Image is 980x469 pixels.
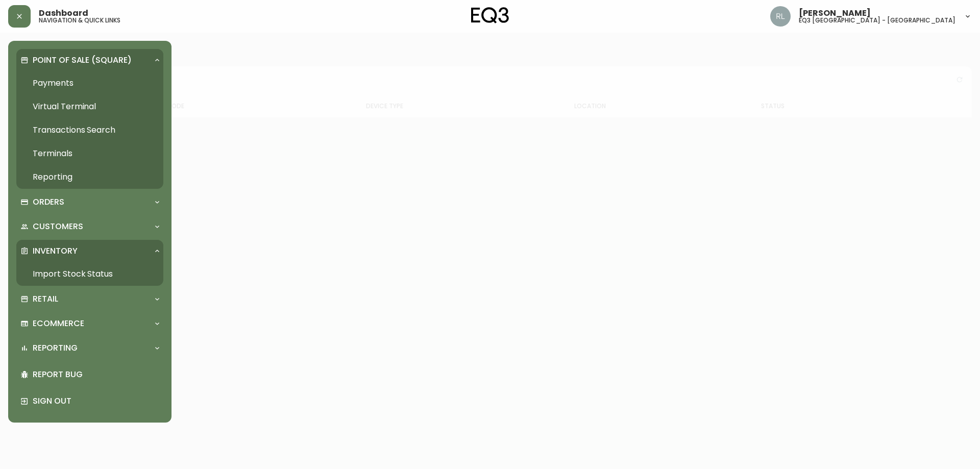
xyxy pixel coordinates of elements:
[33,396,159,407] p: Sign Out
[16,288,163,310] div: Retail
[16,191,163,213] div: Orders
[33,342,78,354] p: Reporting
[33,196,64,208] p: Orders
[16,262,163,286] a: Import Stock Status
[33,221,83,232] p: Customers
[33,55,132,66] p: Point of Sale (Square)
[16,49,163,71] div: Point of Sale (Square)
[471,7,509,23] img: logo
[16,95,163,118] a: Virtual Terminal
[16,165,163,189] a: Reporting
[33,293,58,305] p: Retail
[16,361,163,388] div: Report Bug
[16,312,163,335] div: Ecommerce
[16,388,163,414] div: Sign Out
[16,71,163,95] a: Payments
[39,9,88,17] span: Dashboard
[16,118,163,142] a: Transactions Search
[16,142,163,165] a: Terminals
[770,6,791,27] img: 91cc3602ba8cb70ae1ccf1ad2913f397
[39,17,120,23] h5: navigation & quick links
[33,369,159,380] p: Report Bug
[33,245,78,257] p: Inventory
[799,9,871,17] span: [PERSON_NAME]
[16,240,163,262] div: Inventory
[16,215,163,238] div: Customers
[16,337,163,359] div: Reporting
[33,318,84,329] p: Ecommerce
[799,17,955,23] h5: eq3 [GEOGRAPHIC_DATA] - [GEOGRAPHIC_DATA]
